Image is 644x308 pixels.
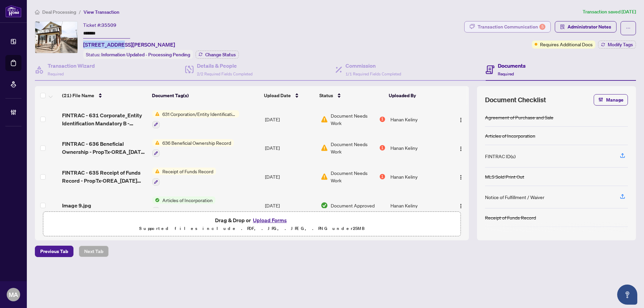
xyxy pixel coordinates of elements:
[101,52,190,58] span: Information Updated - Processing Pending
[560,24,565,29] span: solution
[262,162,318,191] td: [DATE]
[9,290,18,299] span: MA
[598,41,636,49] button: Modify Tags
[83,41,175,49] span: [STREET_ADDRESS][PERSON_NAME]
[539,24,545,30] div: 5
[388,105,449,134] td: Hanan Keliny
[47,225,457,233] p: Supported files include .PDF, .JPG, .JPEG, .PNG under 25 MB
[152,139,160,146] img: Status Icon
[205,52,236,57] span: Change Status
[83,50,193,59] div: Status:
[160,110,239,118] span: 631 Corporation/Entity Identification InformationRecord
[568,21,611,32] span: Administrator Notes
[79,8,81,16] li: /
[264,92,291,99] span: Upload Date
[79,246,109,257] button: Next Tab
[5,5,21,17] img: logo
[152,168,216,186] button: Status IconReceipt of Funds Record
[617,285,637,305] button: Open asap
[160,196,215,204] span: Articles of Incorporation
[48,62,95,70] h4: Transaction Wizard
[40,246,68,257] span: Previous Tab
[59,86,149,105] th: (21) File Name
[62,140,147,156] span: FINTRAC - 636 Beneficial Ownership - PropTx-OREA_[DATE] 23_07_34.pdf
[35,10,40,14] span: home
[152,196,215,214] button: Status IconArticles of Incorporation
[485,114,553,121] div: Agreement of Purchase and Sale
[380,145,385,150] div: 1
[380,174,385,179] div: 1
[478,21,545,32] div: Transaction Communication
[152,168,160,175] img: Status Icon
[215,216,289,225] span: Drag & Drop or
[458,203,464,209] img: Logo
[485,173,524,180] div: MLS Sold Print Out
[498,62,526,70] h4: Documents
[458,175,464,180] img: Logo
[485,214,536,221] div: Receipt of Funds Record
[321,116,328,123] img: Document Status
[48,71,64,76] span: Required
[62,169,147,185] span: FINTRAC - 635 Receipt of Funds Record - PropTx-OREA_[DATE] 23_09_22.pdf
[261,86,317,105] th: Upload Date
[43,212,461,237] span: Drag & Drop orUpload FormsSupported files include .PDF, .JPG, .JPEG, .PNG under25MB
[485,152,516,160] div: FINTRAC ID(s)
[152,110,239,128] button: Status Icon631 Corporation/Entity Identification InformationRecord
[160,139,234,146] span: 636 Beneficial Ownership Record
[317,86,386,105] th: Status
[197,62,253,70] h4: Details & People
[388,191,449,220] td: Hanan Keliny
[555,21,616,33] button: Administrator Notes
[464,21,551,33] button: Transaction Communication5
[485,95,546,105] span: Document Checklist
[388,162,449,191] td: Hanan Keliny
[485,132,535,139] div: Articles of Incorporation
[152,139,234,157] button: Status Icon636 Beneficial Ownership Record
[331,169,378,184] span: Document Needs Work
[608,42,633,47] span: Modify Tags
[101,22,116,28] span: 35509
[388,134,449,163] td: Hanan Keliny
[455,114,466,125] button: Logo
[321,144,328,151] img: Document Status
[160,168,216,175] span: Receipt of Funds Record
[331,112,378,127] span: Document Needs Work
[458,146,464,151] img: Logo
[251,216,289,225] button: Upload Forms
[62,111,147,127] span: FINTRAC - 631 Corporate_Entity Identification Mandatory B - PropTx-OREA_[DATE] 23_07_25.pdf
[321,202,328,209] img: Document Status
[262,191,318,220] td: [DATE]
[380,117,385,122] div: 1
[62,92,94,99] span: (21) File Name
[83,21,116,29] div: Ticket #:
[197,71,253,76] span: 2/2 Required Fields Completed
[498,71,514,76] span: Required
[152,110,160,118] img: Status Icon
[485,193,544,201] div: Notice of Fulfillment / Waiver
[152,196,160,204] img: Status Icon
[62,201,91,209] span: Image 9.jpg
[262,105,318,134] td: [DATE]
[84,9,119,15] span: View Transaction
[455,142,466,153] button: Logo
[594,94,628,106] button: Manage
[458,117,464,123] img: Logo
[319,92,333,99] span: Status
[262,134,318,163] td: [DATE]
[345,71,401,76] span: 1/1 Required Fields Completed
[345,62,401,70] h4: Commission
[455,171,466,182] button: Logo
[35,21,77,53] img: IMG-E12106211_1.jpg
[149,86,262,105] th: Document Tag(s)
[331,140,378,155] span: Document Needs Work
[386,86,447,105] th: Uploaded By
[583,8,636,16] article: Transaction saved [DATE]
[626,26,631,30] span: ellipsis
[42,9,76,15] span: Deal Processing
[606,95,624,105] span: Manage
[321,173,328,180] img: Document Status
[196,51,239,59] button: Change Status
[455,200,466,211] button: Logo
[35,246,73,257] button: Previous Tab
[331,202,375,209] span: Document Approved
